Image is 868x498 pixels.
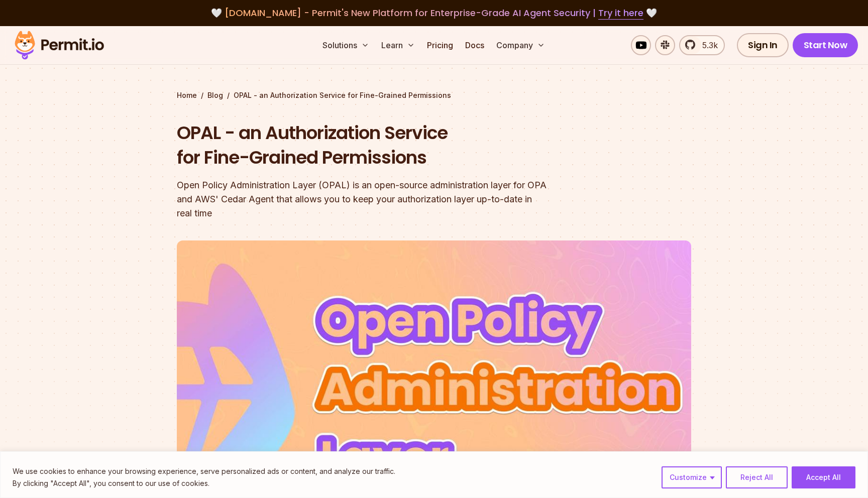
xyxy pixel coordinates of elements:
[492,35,549,55] button: Company
[377,35,419,55] button: Learn
[793,33,858,57] a: Start Now
[679,35,725,55] a: 5.3k
[10,28,108,62] img: Permit logo
[177,90,691,100] div: / /
[177,90,197,100] a: Home
[24,6,844,20] div: 🤍 🤍
[461,35,488,55] a: Docs
[737,33,789,57] a: Sign In
[13,477,395,489] p: By clicking "Accept All", you consent to our use of cookies.
[207,90,223,100] a: Blog
[792,466,855,488] button: Accept All
[177,120,563,170] h1: OPAL - an Authorization Service for Fine-Grained Permissions
[662,466,722,488] button: Customize
[598,7,643,20] a: Try it here
[225,7,643,19] span: [DOMAIN_NAME] - Permit's New Platform for Enterprise-Grade AI Agent Security |
[318,35,373,55] button: Solutions
[726,466,788,488] button: Reject All
[696,39,718,51] span: 5.3k
[423,35,457,55] a: Pricing
[13,465,395,477] p: We use cookies to enhance your browsing experience, serve personalized ads or content, and analyz...
[177,178,563,220] div: Open Policy Administration Layer (OPAL) is an open-source administration layer for OPA and AWS' C...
